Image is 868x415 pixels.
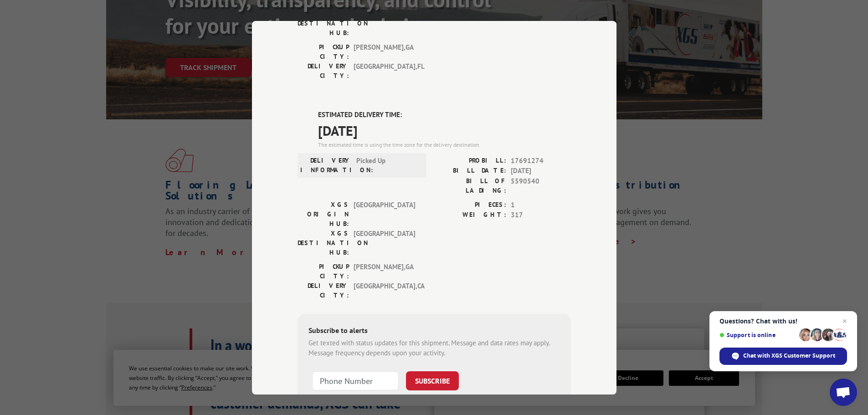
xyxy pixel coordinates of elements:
label: DELIVERY CITY: [298,281,349,300]
span: [GEOGRAPHIC_DATA] , FL [354,61,415,81]
label: WEIGHT: [434,210,506,220]
label: PICKUP CITY: [298,261,349,281]
label: BILL OF LADING: [434,176,506,195]
span: [PERSON_NAME] , GA [354,42,415,61]
label: PICKUP CITY: [298,42,349,61]
input: Phone Number [312,371,399,390]
button: SUBSCRIBE [406,371,459,390]
span: [GEOGRAPHIC_DATA] [354,228,415,257]
span: [GEOGRAPHIC_DATA] [354,9,415,38]
span: [GEOGRAPHIC_DATA] [354,200,415,228]
label: PIECES: [434,200,506,210]
div: Subscribe to alerts [308,324,560,338]
span: Close chat [839,316,850,327]
label: BILL DATE: [434,166,506,176]
div: Get texted with status updates for this shipment. Message and data rates may apply. Message frequ... [308,338,560,358]
span: Support is online [719,332,796,338]
span: [DATE] [511,166,571,176]
label: XGS DESTINATION HUB: [298,9,349,38]
span: 1 [511,200,571,210]
div: Chat with XGS Customer Support [719,348,847,365]
span: 317 [511,210,571,220]
label: XGS ORIGIN HUB: [298,200,349,228]
label: PROBILL: [434,155,506,166]
label: DELIVERY CITY: [298,61,349,81]
div: Open chat [830,379,857,406]
div: The estimated time is using the time zone for the delivery destination. [318,140,571,149]
span: Questions? Chat with us! [719,318,847,325]
span: [DATE] [318,120,571,140]
span: [GEOGRAPHIC_DATA] , CA [354,281,415,300]
span: Picked Up [356,155,418,174]
span: [PERSON_NAME] , GA [354,261,415,281]
label: XGS DESTINATION HUB: [298,228,349,257]
span: 17691274 [511,155,571,166]
label: ESTIMATED DELIVERY TIME: [318,110,571,120]
span: 5590540 [511,176,571,195]
label: DELIVERY INFORMATION: [300,155,352,174]
span: Chat with XGS Customer Support [743,352,835,360]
